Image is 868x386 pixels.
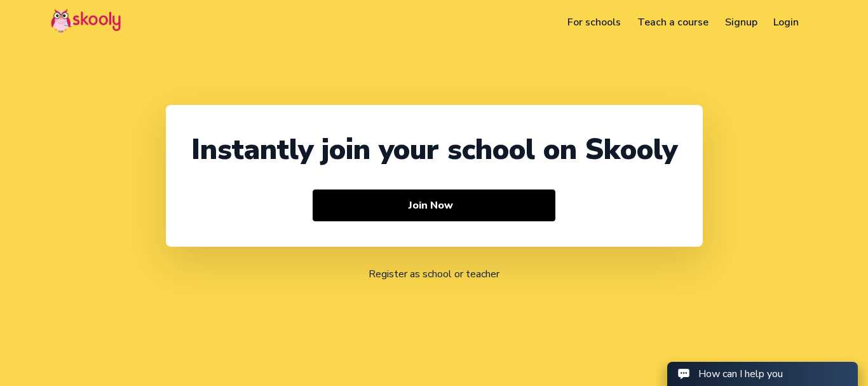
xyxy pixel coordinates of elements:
a: Teach a course [629,12,717,32]
div: Instantly join your school on Skooly [191,130,677,169]
a: Login [765,12,807,32]
a: Register as school or teacher [369,267,499,281]
a: Signup [717,12,766,32]
a: For schools [560,12,630,32]
img: Skooly [51,8,121,33]
button: Join Now [313,190,556,221]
